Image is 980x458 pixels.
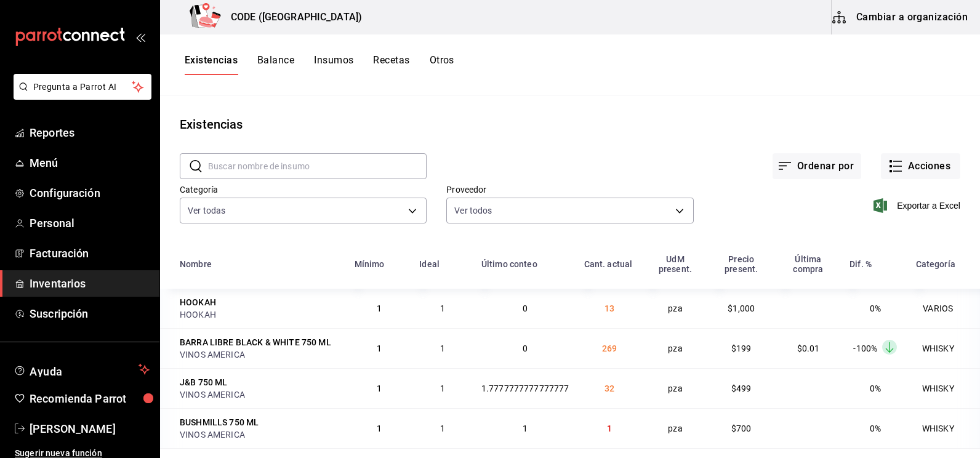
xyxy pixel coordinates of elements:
[208,154,427,179] input: Buscar nombre de insumo
[430,54,454,75] button: Otros
[881,153,960,179] button: Acciones
[870,424,881,433] span: 0%
[9,89,151,102] a: Pregunta a Parrot AI
[135,32,145,42] button: open_drawer_menu
[604,303,614,313] span: 13
[523,343,528,353] span: 0
[377,424,382,433] span: 1
[30,362,134,377] span: Ayuda
[604,384,614,393] span: 32
[30,215,150,231] span: Personal
[642,408,708,448] td: pza
[454,204,492,217] span: Ver todos
[30,305,150,322] span: Suscripción
[849,259,872,269] div: Dif. %
[257,54,294,75] button: Balance
[642,328,708,368] td: pza
[30,275,150,292] span: Inventarios
[909,328,980,368] td: WHISKY
[916,259,955,269] div: Categoría
[180,428,340,441] div: VINOS AMERICA
[782,254,835,274] div: Última compra
[30,124,150,141] span: Reportes
[523,303,528,313] span: 0
[731,343,752,353] span: $199
[446,185,693,194] label: Proveedor
[909,408,980,448] td: WHISKY
[180,115,243,134] div: Existencias
[909,368,980,408] td: WHISKY
[602,343,617,353] span: 269
[773,153,861,179] button: Ordenar por
[731,424,752,433] span: $700
[440,343,445,353] span: 1
[909,289,980,328] td: VARIOS
[731,384,752,393] span: $499
[180,336,331,348] div: BARRA LIBRE BLACK & WHITE 750 ML
[30,155,150,171] span: Menú
[642,368,708,408] td: pza
[221,10,362,25] h3: CODE ([GEOGRAPHIC_DATA])
[180,296,216,308] div: HOOKAH
[355,259,385,269] div: Mínimo
[30,420,150,437] span: [PERSON_NAME]
[185,54,454,75] div: navigation tabs
[440,303,445,313] span: 1
[870,384,881,393] span: 0%
[180,259,212,269] div: Nombre
[607,424,612,433] span: 1
[185,54,238,75] button: Existencias
[180,308,340,321] div: HOOKAH
[30,390,150,407] span: Recomienda Parrot
[377,303,382,313] span: 1
[30,185,150,201] span: Configuración
[584,259,633,269] div: Cant. actual
[30,245,150,262] span: Facturación
[853,343,877,353] span: -100%
[180,376,228,388] div: J&B 750 ML
[440,424,445,433] span: 1
[180,185,427,194] label: Categoría
[716,254,767,274] div: Precio present.
[523,424,528,433] span: 1
[180,388,340,401] div: VINOS AMERICA
[876,198,960,213] button: Exportar a Excel
[649,254,701,274] div: UdM present.
[373,54,409,75] button: Recetas
[377,343,382,353] span: 1
[481,259,537,269] div: Último conteo
[797,343,820,353] span: $0.01
[440,384,445,393] span: 1
[419,259,440,269] div: Ideal
[180,416,259,428] div: BUSHMILLS 750 ML
[180,348,340,361] div: VINOS AMERICA
[870,303,881,313] span: 0%
[33,81,132,94] span: Pregunta a Parrot AI
[728,303,755,313] span: $1,000
[642,289,708,328] td: pza
[377,384,382,393] span: 1
[481,384,569,393] span: 1.7777777777777777
[314,54,353,75] button: Insumos
[188,204,225,217] span: Ver todas
[14,74,151,100] button: Pregunta a Parrot AI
